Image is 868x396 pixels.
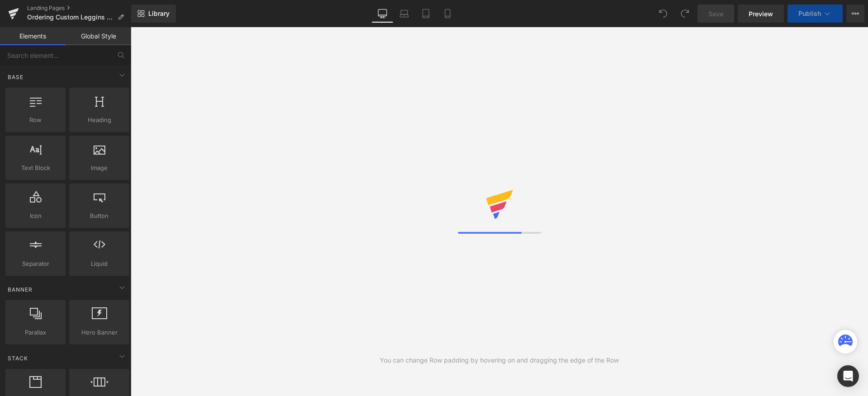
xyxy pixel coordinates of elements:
div: You can change Row padding by hovering on and dragging the edge of the Row [380,355,619,365]
a: Landing Pages [27,5,131,12]
a: Mobile [437,5,458,23]
span: Publish [798,10,821,17]
span: Ordering Custom Leggins Start Here [27,14,114,21]
span: Text Block [8,163,63,173]
a: New Library [131,5,176,23]
div: Open Intercom Messenger [837,365,859,387]
span: Button [72,211,127,221]
span: Preview [749,9,773,19]
a: Desktop [372,5,393,23]
span: Liquid [72,259,127,269]
span: Icon [8,211,63,221]
a: Preview [738,5,784,23]
button: Publish [788,5,843,23]
span: Parallax [8,328,63,337]
button: Undo [654,5,672,23]
span: Hero Banner [72,328,127,337]
span: Heading [72,115,127,125]
span: Banner [7,285,33,294]
span: Stack [7,354,29,363]
span: Base [7,73,24,81]
span: Image [72,163,127,173]
span: Separator [8,259,63,269]
a: Global Style [66,27,131,45]
button: Redo [676,5,694,23]
a: Tablet [415,5,437,23]
span: Save [708,9,723,19]
span: Row [8,115,63,125]
span: Library [148,9,170,18]
a: Laptop [393,5,415,23]
button: More [846,5,864,23]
